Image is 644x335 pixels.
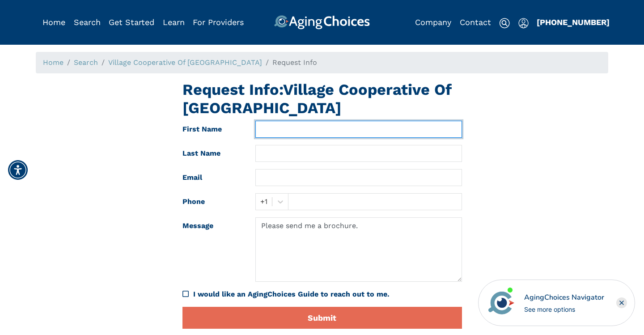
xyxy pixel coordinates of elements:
[499,18,510,29] img: search-icon.svg
[524,305,604,314] div: See more options
[616,297,627,308] div: Close
[74,15,101,30] div: Popover trigger
[486,288,517,318] img: avatar
[163,17,185,27] a: Learn
[108,58,262,67] a: Village Cooperative Of [GEOGRAPHIC_DATA]
[36,52,608,73] nav: breadcrumb
[176,217,249,282] label: Message
[42,17,65,27] a: Home
[43,58,64,67] a: Home
[255,217,462,282] textarea: Please send me a brochure.
[74,58,98,67] a: Search
[193,17,244,27] a: For Providers
[193,289,462,300] div: I would like an AgingChoices Guide to reach out to me.
[518,15,529,30] div: Popover trigger
[176,145,249,162] label: Last Name
[8,160,28,180] div: Accessibility Menu
[524,292,604,303] div: AgingChoices Navigator
[460,17,491,27] a: Contact
[182,289,462,300] div: I would like an AgingChoices Guide to reach out to me.
[272,58,317,67] span: Request Info
[176,121,249,138] label: First Name
[176,193,249,210] label: Phone
[176,169,249,186] label: Email
[182,307,462,329] button: Submit
[518,18,529,29] img: user-icon.svg
[537,17,610,27] a: [PHONE_NUMBER]
[109,17,154,27] a: Get Started
[74,17,101,27] a: Search
[182,81,462,117] h1: Request Info: Village Cooperative Of [GEOGRAPHIC_DATA]
[274,15,370,30] img: AgingChoices
[415,17,451,27] a: Company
